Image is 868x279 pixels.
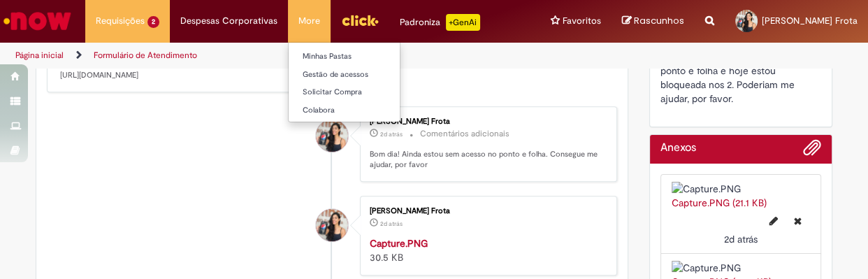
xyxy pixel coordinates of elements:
img: ServiceNow [1,7,73,35]
button: Editar nome de arquivo Capture.PNG [761,210,786,232]
a: Rascunhos [622,15,684,28]
div: [PERSON_NAME] Frota [370,207,602,215]
p: Bom dia! Ainda estou sem acesso no ponto e folha. Consegue me ajudar, por favor [370,149,602,171]
div: Padroniza [400,14,480,31]
ul: More [288,42,400,122]
span: Olá, bom dia! Ontem usei normalmente meu sistema fpw de ponto e folha e hoje estou bloqueada nos ... [660,36,812,105]
ul: Trilhas de página [10,43,568,69]
button: Excluir Capture.PNG [786,210,810,232]
img: Capture.PNG [672,261,811,275]
div: Jarla Morais Frota [316,120,348,152]
img: click_logo_yellow_360x200.png [341,10,379,31]
span: 2 [147,16,159,28]
a: Página inicial [15,50,64,61]
span: [PERSON_NAME] Frota [762,15,858,27]
span: 2d atrás [724,233,758,245]
span: Favoritos [563,14,601,28]
span: Rascunhos [634,14,684,27]
a: Capture.PNG [370,237,428,250]
time: 26/08/2025 10:35:00 [380,130,403,138]
span: 2d atrás [380,220,403,228]
p: +GenAi [446,14,480,31]
a: Colabora [289,103,442,118]
img: Capture.PNG [672,182,811,196]
small: Comentários adicionais [420,128,509,140]
h2: Anexos [660,142,696,155]
a: Gestão de acessos [289,67,442,83]
button: Adicionar anexos [803,138,821,164]
a: Formulário de Atendimento [94,50,197,61]
time: 26/08/2025 13:29:34 [724,233,758,245]
div: 30.5 KB [370,236,602,264]
a: Minhas Pastas [289,49,442,64]
span: More [298,14,320,28]
div: Jarla Morais Frota [316,209,348,241]
a: Capture.PNG (21.1 KB) [672,196,767,209]
span: 2d atrás [380,130,403,138]
a: Solicitar Compra [289,85,442,100]
span: Despesas Corporativas [180,14,277,28]
span: Requisições [96,14,145,28]
div: [PERSON_NAME] Frota [370,117,602,126]
time: 26/08/2025 10:32:28 [380,220,403,228]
